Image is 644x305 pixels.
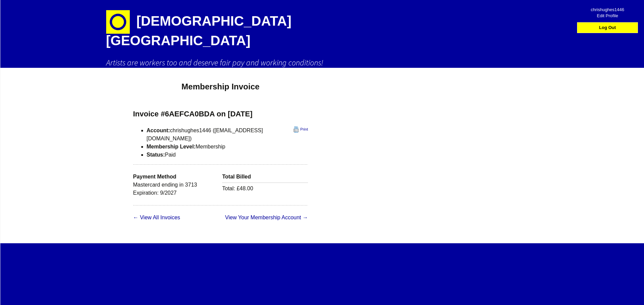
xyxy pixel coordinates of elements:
[133,109,308,119] h3: Invoice #6AEFCA0BDA on [DATE]
[147,143,308,151] li: Membership
[579,23,636,33] a: Log Out
[237,186,253,191] span: £48.00
[222,186,237,191] span: Total
[133,174,176,179] strong: Payment Method
[147,152,165,158] strong: Status:
[583,4,631,10] span: chrishughes1446
[147,151,308,159] li: Paid
[147,144,196,149] strong: Membership Level:
[293,127,308,133] a: Print
[222,174,251,179] strong: Total Billed
[147,128,170,133] strong: Account:
[225,215,308,220] a: View Your Membership Account →
[147,127,308,143] li: chrishughes1446 ([EMAIL_ADDRESS][DOMAIN_NAME])
[583,10,631,17] span: Edit Profile
[106,10,130,34] img: circle-e1448293145835.png
[133,215,180,220] a: ← View All Invoices
[106,57,539,68] h2: Artists are workers too and deserve fair pay and working conditions!
[133,81,308,92] h1: Membership Invoice
[133,181,219,197] p: Mastercard ending in 3713 Expiration: 9/2027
